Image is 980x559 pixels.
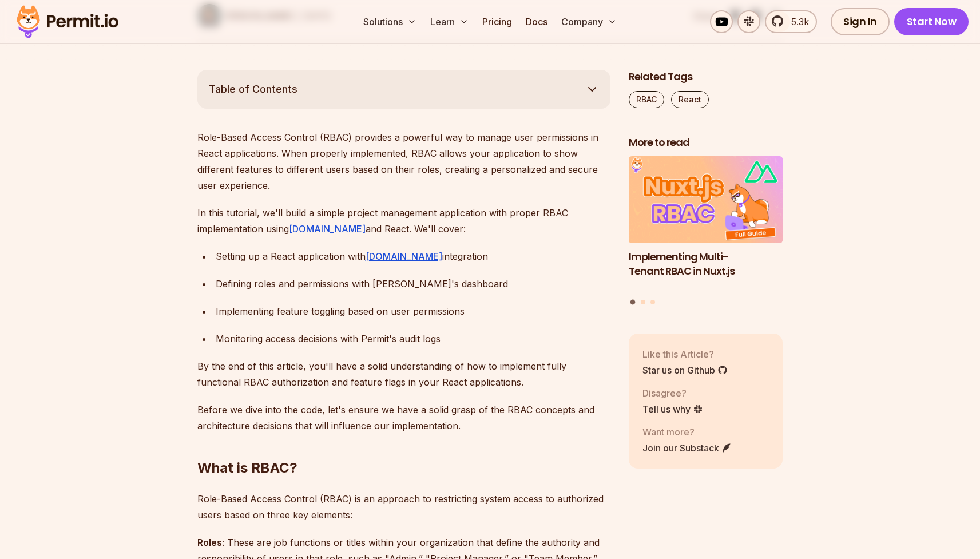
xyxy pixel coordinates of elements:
[642,347,728,361] p: Like this Article?
[629,156,783,243] img: Implementing Multi-Tenant RBAC in Nuxt.js
[629,156,783,292] li: 1 of 3
[478,10,517,33] a: Pricing
[197,205,610,237] p: In this tutorial, we'll build a simple project management application with proper RBAC implementa...
[521,10,552,33] a: Docs
[426,10,473,33] button: Learn
[629,156,783,306] div: Posts
[197,413,610,477] h2: What is RBAC?
[216,276,610,292] div: Defining roles and permissions with [PERSON_NAME]'s dashboard
[366,251,442,262] a: [DOMAIN_NAME]
[831,8,890,35] a: Sign In
[289,223,366,235] a: [DOMAIN_NAME]
[894,8,969,35] a: Start Now
[642,386,703,400] p: Disagree?
[642,402,703,416] a: Tell us why
[784,15,809,29] span: 5.3k
[671,91,709,108] a: React
[359,10,421,33] button: Solutions
[629,250,783,279] h3: Implementing Multi-Tenant RBAC in Nuxt.js
[216,331,610,347] div: Monitoring access decisions with Permit's audit logs
[216,303,610,319] div: Implementing feature toggling based on user permissions
[630,300,636,305] button: Go to slide 1
[197,537,222,548] strong: Roles
[642,425,732,439] p: Want more?
[197,402,610,434] p: Before we dive into the code, let's ensure we have a solid grasp of the RBAC concepts and archite...
[197,129,610,193] p: Role-Based Access Control (RBAC) provides a powerful way to manage user permissions in React appl...
[641,300,645,304] button: Go to slide 2
[11,2,124,41] img: Permit logo
[197,70,610,109] button: Table of Contents
[557,10,621,33] button: Company
[216,248,610,264] div: Setting up a React application with integration
[197,491,610,523] p: Role-Based Access Control (RBAC) is an approach to restricting system access to authorized users ...
[629,156,783,292] a: Implementing Multi-Tenant RBAC in Nuxt.jsImplementing Multi-Tenant RBAC in Nuxt.js
[765,10,817,33] a: 5.3k
[629,70,783,84] h2: Related Tags
[197,358,610,390] p: By the end of this article, you'll have a solid understanding of how to implement fully functiona...
[209,81,297,97] span: Table of Contents
[629,91,664,108] a: RBAC
[650,300,655,304] button: Go to slide 3
[642,441,732,455] a: Join our Substack
[642,363,728,377] a: Star us on Github
[629,136,783,150] h2: More to read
